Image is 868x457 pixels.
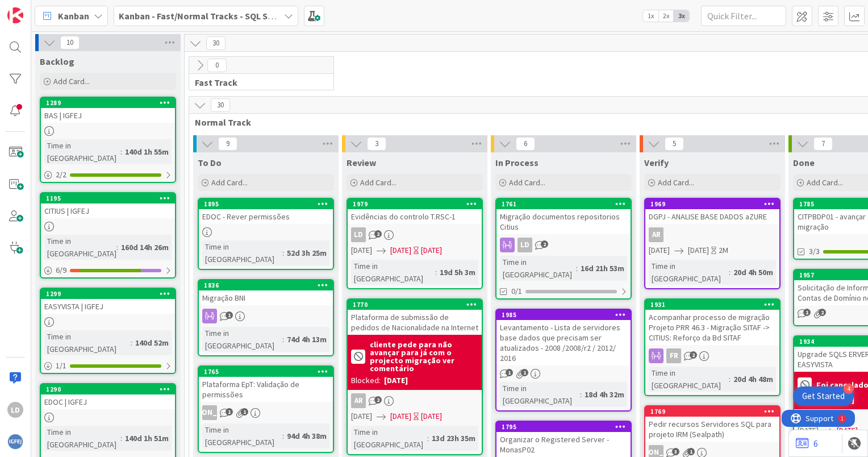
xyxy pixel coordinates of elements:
[284,333,329,346] div: 74d 4h 13m
[844,384,854,394] div: 4
[496,310,631,365] div: 1985Levantamento - Lista de servidores base dados que precisam ser atualizados - 2008 /2008/r2 / ...
[118,241,172,254] div: 160d 14h 26m
[211,98,230,112] span: 30
[729,373,731,385] span: :
[518,238,532,252] div: LD
[199,199,333,224] div: 1895EDOC - Rever permissões
[40,56,74,67] span: Backlog
[576,262,578,275] span: :
[496,320,631,365] div: Levantamento - Lista de servidores base dados que precisam ser atualizados - 2008 /2008/r2 / 2012...
[199,199,333,209] div: 1895
[199,377,333,402] div: Plataforma EpT: Validação de permissões
[41,98,175,108] div: 1289
[658,10,674,22] span: 2x
[582,388,627,401] div: 18d 4h 32m
[226,311,233,319] span: 1
[218,137,237,151] span: 9
[204,281,333,289] div: 1836
[390,410,411,422] span: [DATE]
[496,422,631,457] div: 1795Organizar o Registered Server - MonasP02
[687,448,695,455] span: 1
[502,423,631,431] div: 1795
[199,367,333,377] div: 1765
[367,137,386,151] span: 3
[672,448,679,455] span: 3
[650,301,779,309] div: 1931
[421,244,442,256] div: [DATE]
[427,432,429,444] span: :
[41,108,175,123] div: BAS | IGFEJ
[204,200,333,208] div: 1895
[353,301,482,309] div: 1770
[119,10,294,22] b: Kanban - Fast/Normal Tracks - SQL SERVER
[500,256,576,281] div: Time in [GEOGRAPHIC_DATA]
[348,227,482,242] div: LD
[348,199,482,209] div: 1979
[44,426,120,451] div: Time in [GEOGRAPHIC_DATA]
[56,169,66,181] span: 2 / 2
[496,310,631,320] div: 1985
[241,408,248,416] span: 1
[645,310,779,345] div: Acompanhar processo de migração Projeto PRR 46.3 - Migração SITAF -> CITIUS: Reforço da Bd SITAF
[198,157,222,168] span: To Do
[665,137,684,151] span: 5
[650,408,779,416] div: 1769
[645,300,779,310] div: 1931
[819,309,826,316] span: 2
[645,406,779,442] div: 1769Pedir recursos Servidores SQL para projeto IRM (Sealpath)
[390,244,411,256] span: [DATE]
[348,393,482,408] div: AR
[645,300,779,345] div: 1931Acompanhar processo de migração Projeto PRR 46.3 - Migração SITAF -> CITIUS: Reforço da Bd SITAF
[46,99,175,107] div: 1289
[649,367,729,392] div: Time in [GEOGRAPHIC_DATA]
[578,262,627,275] div: 16d 21h 53m
[204,368,333,376] div: 1765
[421,410,442,422] div: [DATE]
[796,437,818,450] a: 6
[496,209,631,234] div: Migração documentos repositorios Citius
[541,240,548,248] span: 2
[688,244,709,256] span: [DATE]
[701,6,786,26] input: Quick Filter...
[645,348,779,363] div: FR
[46,385,175,393] div: 1290
[348,300,482,335] div: 1770Plataforma de submissão de pedidos de Nacionalidade na Internet
[360,177,397,188] span: Add Card...
[199,209,333,224] div: EDOC - Rever permissões
[731,266,776,279] div: 20d 4h 50m
[729,266,731,279] span: :
[41,359,175,373] div: 1/1
[41,203,175,218] div: CITIUS | IGFEJ
[120,432,122,444] span: :
[207,59,227,72] span: 0
[122,146,172,158] div: 140d 1h 55m
[645,209,779,224] div: DGPJ - ANALISE BASE DADOS aZURE
[506,369,513,376] span: 1
[41,263,175,277] div: 6/9
[353,200,482,208] div: 1979
[7,402,23,418] div: LD
[202,327,282,352] div: Time in [GEOGRAPHIC_DATA]
[44,235,116,260] div: Time in [GEOGRAPHIC_DATA]
[41,98,175,123] div: 1289BAS | IGFEJ
[496,199,631,234] div: 1761Migração documentos repositorios Citius
[645,199,779,209] div: 1969
[116,241,118,254] span: :
[666,348,681,363] div: FR
[649,227,663,242] div: AR
[202,405,217,420] div: [PERSON_NAME]
[645,417,779,442] div: Pedir recursos Servidores SQL para projeto IRM (Sealpath)
[802,390,845,402] div: Get Started
[24,2,52,15] span: Support
[58,9,89,23] span: Kanban
[348,300,482,310] div: 1770
[435,266,437,279] span: :
[511,285,522,297] span: 0/1
[793,387,854,406] div: Open Get Started checklist, remaining modules: 4
[719,244,728,256] div: 2M
[120,146,122,158] span: :
[351,227,366,242] div: LD
[500,382,580,407] div: Time in [GEOGRAPHIC_DATA]
[649,260,729,285] div: Time in [GEOGRAPHIC_DATA]
[7,434,23,450] img: avatar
